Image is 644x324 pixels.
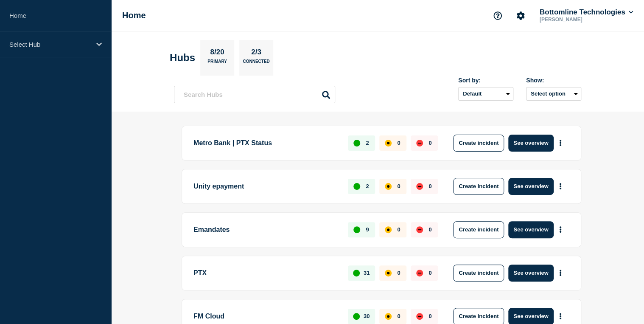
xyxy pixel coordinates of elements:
p: 0 [428,226,431,233]
div: affected [385,313,392,320]
p: 0 [428,313,431,319]
p: 9 [366,226,369,233]
p: 0 [428,140,431,146]
p: 0 [397,226,400,233]
button: See overview [508,221,553,238]
p: Primary [207,59,227,68]
p: [PERSON_NAME] [538,17,626,23]
div: Show: [526,77,581,84]
div: down [416,183,423,190]
button: More actions [555,178,566,194]
button: See overview [508,135,553,152]
div: up [353,226,360,233]
button: Create incident [453,135,504,152]
p: 0 [397,270,400,276]
h2: Hubs [170,52,195,64]
p: 0 [397,140,400,146]
div: down [416,270,423,276]
div: Sort by: [458,77,513,84]
div: up [353,140,360,147]
button: Create incident [453,178,504,195]
div: affected [385,183,392,190]
p: 30 [364,313,370,319]
button: More actions [555,135,566,151]
div: down [416,226,423,233]
div: up [353,183,360,190]
p: Metro Bank | PTX Status [193,135,338,152]
button: Create incident [453,265,504,282]
p: 2/3 [248,48,265,59]
p: Emandates [193,221,338,238]
p: 0 [428,183,431,189]
p: PTX [193,265,338,282]
button: Create incident [453,221,504,238]
button: Select option [526,87,581,101]
button: See overview [508,265,553,282]
p: 31 [364,270,370,276]
div: down [416,140,423,147]
p: 0 [397,183,400,189]
select: Sort by [458,87,513,101]
p: Connected [243,59,269,68]
h1: Home [122,11,146,20]
button: More actions [555,308,566,324]
p: 0 [428,270,431,276]
div: affected [385,140,392,147]
p: 2 [366,183,369,189]
div: up [353,270,360,276]
input: Search Hubs [174,86,335,103]
p: Unity epayment [193,178,338,195]
p: 0 [397,313,400,319]
p: 2 [366,140,369,146]
p: Select Hub [9,41,91,48]
button: Bottomline Technologies [538,8,635,17]
button: Account settings [512,7,529,25]
div: affected [385,226,392,233]
button: See overview [508,178,553,195]
button: Support [489,7,507,25]
button: More actions [555,265,566,281]
div: up [353,313,360,320]
div: down [416,313,423,320]
p: 8/20 [207,48,227,59]
div: affected [385,270,392,276]
button: More actions [555,222,566,237]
